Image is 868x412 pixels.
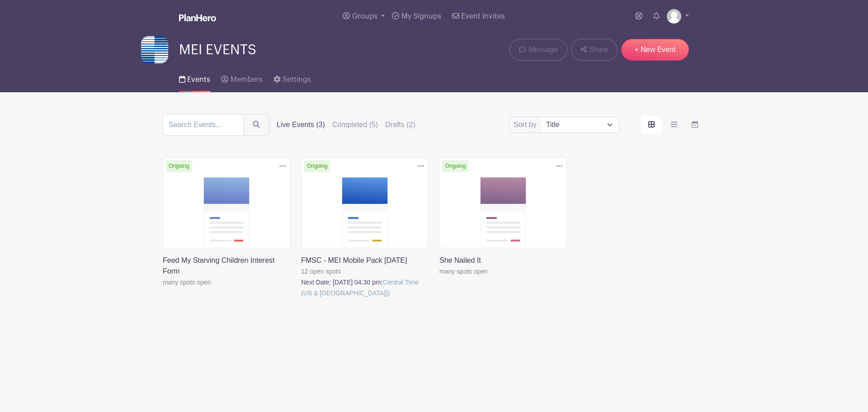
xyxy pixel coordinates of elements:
a: Share [571,39,618,61]
span: Events [187,76,210,83]
div: filters [277,119,415,130]
span: MEI EVENTS [179,43,256,57]
label: Completed (5) [332,119,378,130]
a: Message [509,39,567,61]
img: meiusa-planhero-logo.png [141,36,168,63]
img: default-ce2991bfa6775e67f084385cd625a349d9dcbb7a52a09fb2fda1e96e2d18dcdb.png [667,9,681,24]
a: Events [179,63,210,92]
label: Sort by [514,119,539,130]
a: Members [221,63,262,92]
span: Event Invites [461,13,505,20]
div: order and view [641,116,705,134]
label: Drafts (2) [385,119,415,130]
span: Settings [283,76,311,83]
span: Groups [352,13,377,20]
img: logo_white-6c42ec7e38ccf1d336a20a19083b03d10ae64f83f12c07503d8b9e83406b4c7d.svg [179,14,216,21]
a: Settings [274,63,311,92]
span: My Signups [401,13,441,20]
input: Search Events... [163,114,244,136]
span: Share [589,44,608,55]
a: + New Event [621,39,689,61]
label: Live Events (3) [277,119,325,130]
span: Members [231,76,263,83]
span: Message [528,44,558,55]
